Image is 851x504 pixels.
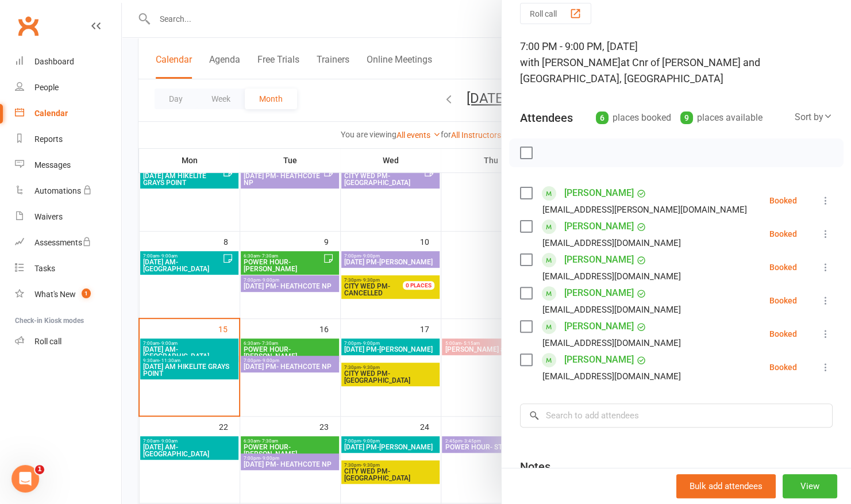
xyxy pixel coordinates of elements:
a: Assessments [15,230,121,256]
div: 7:00 PM - 9:00 PM, [DATE] [520,39,833,87]
a: [PERSON_NAME] [564,317,634,336]
span: at Cnr of [PERSON_NAME] and [GEOGRAPHIC_DATA], [GEOGRAPHIC_DATA] [520,56,760,84]
div: Waivers [34,212,63,221]
div: Calendar [34,109,68,118]
div: [EMAIL_ADDRESS][DOMAIN_NAME] [542,302,681,317]
a: Reports [15,126,121,152]
div: [EMAIL_ADDRESS][DOMAIN_NAME] [542,236,681,251]
a: Clubworx [14,11,43,40]
div: places booked [596,110,671,126]
a: Tasks [15,256,121,282]
a: Waivers [15,204,121,230]
div: 9 [680,111,693,124]
a: Roll call [15,329,121,355]
div: Booked [769,297,797,305]
div: Assessments [34,238,91,247]
span: with [PERSON_NAME] [520,56,621,68]
div: 6 [596,111,609,124]
button: Bulk add attendees [676,474,776,498]
a: People [15,75,121,101]
div: Booked [769,363,797,371]
div: Roll call [34,337,61,346]
span: 1 [82,288,91,298]
button: View [783,474,837,498]
div: Attendees [520,110,573,126]
div: Booked [769,263,797,271]
div: Dashboard [34,57,74,66]
button: Roll call [520,3,591,24]
div: [EMAIL_ADDRESS][DOMAIN_NAME] [542,369,681,384]
div: Sort by [795,110,833,125]
div: [EMAIL_ADDRESS][PERSON_NAME][DOMAIN_NAME] [542,202,747,217]
a: [PERSON_NAME] [564,184,634,202]
div: Messages [34,160,71,170]
div: People [34,83,59,92]
a: Messages [15,152,121,178]
div: Booked [769,230,797,238]
a: What's New1 [15,282,121,307]
a: [PERSON_NAME] [564,284,634,302]
div: What's New [34,290,76,299]
div: Notes [520,459,550,475]
div: places available [680,110,763,126]
a: Dashboard [15,49,121,75]
span: 1 [35,465,44,474]
div: Tasks [34,264,55,273]
iframe: Intercom live chat [11,465,39,493]
a: Calendar [15,101,121,126]
div: Automations [34,186,81,195]
a: [PERSON_NAME] [564,251,634,269]
a: Automations [15,178,121,204]
div: Reports [34,134,63,144]
div: [EMAIL_ADDRESS][DOMAIN_NAME] [542,269,681,284]
input: Search to add attendees [520,403,833,428]
a: [PERSON_NAME] [564,351,634,369]
a: [PERSON_NAME] [564,217,634,236]
div: [EMAIL_ADDRESS][DOMAIN_NAME] [542,336,681,351]
div: Booked [769,330,797,338]
div: Booked [769,197,797,205]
